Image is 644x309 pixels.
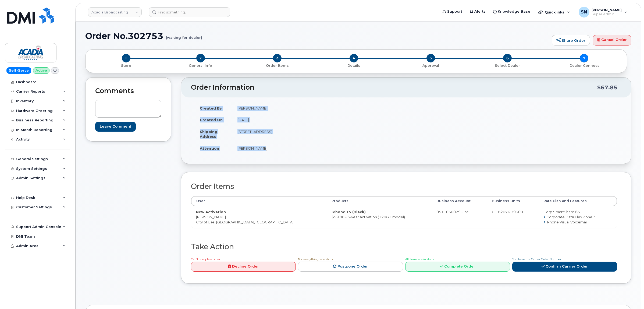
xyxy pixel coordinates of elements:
td: [PERSON_NAME] [233,142,402,154]
td: [STREET_ADDRESS] [233,126,402,142]
a: 2 General Info [162,62,239,68]
span: Not everything is in stock [298,258,333,261]
input: Leave Comment [95,122,136,132]
a: 1 Store [90,62,162,68]
strong: New Activation [196,210,226,214]
span: Can't complete order [191,258,220,261]
a: 4 Details [316,62,392,68]
p: Order Items [241,63,314,68]
th: User [191,196,327,206]
td: 0511060029 - Bell [432,206,487,228]
a: 6 Select Dealer [469,62,546,68]
span: 3 [273,54,282,62]
p: Approval [394,63,467,68]
th: Business Units [487,196,539,206]
a: Postpone Order [298,262,403,272]
p: Select Dealer [471,63,543,68]
th: Rate Plan and Features [539,196,617,206]
strong: Created On [200,118,223,122]
small: (waiting for dealer) [166,31,202,40]
strong: Shipping Address [200,129,217,139]
td: [DATE] [233,114,402,126]
span: iPhone Visual Voicemail [546,220,588,224]
h2: Comments [95,87,161,95]
span: 4 [350,54,358,62]
th: Business Account [432,196,487,206]
h2: Order Items [191,182,617,191]
a: Share Order [552,35,590,46]
strong: Attention [200,146,219,150]
a: Complete Order [405,262,510,272]
td: [PERSON_NAME] [233,102,402,114]
td: $59.00 - 3-year activation (128GB model) [327,206,432,228]
span: 2 [196,54,205,62]
a: Cancel Order [593,35,631,46]
a: 3 Order Items [239,62,316,68]
div: GL: 82076.39300 [492,209,534,215]
p: General Info [164,63,237,68]
span: Corporate Data Flex Zone 3 [546,215,596,219]
div: $67.85 [597,82,617,93]
p: Details [318,63,390,68]
span: 1 [122,54,130,62]
strong: iPhone 15 (Black) [332,210,366,214]
a: 5 Approval [392,62,469,68]
td: [PERSON_NAME] City of Use: [GEOGRAPHIC_DATA], [GEOGRAPHIC_DATA] [191,206,327,228]
p: Store [92,63,160,68]
h1: Order No.302753 [85,31,549,41]
a: Decline Order [191,262,296,272]
strong: Created By [200,106,222,110]
td: Corp SmartShare 65 [539,206,617,228]
span: All Items are in stock [405,258,434,261]
a: Confirm Carrier Order [512,262,617,272]
span: 5 [426,54,435,62]
th: Products [327,196,432,206]
h2: Order Information [191,84,597,91]
span: 6 [503,54,512,62]
span: You have the Carrier Order Number [512,258,561,261]
h2: Take Action [191,243,617,251]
